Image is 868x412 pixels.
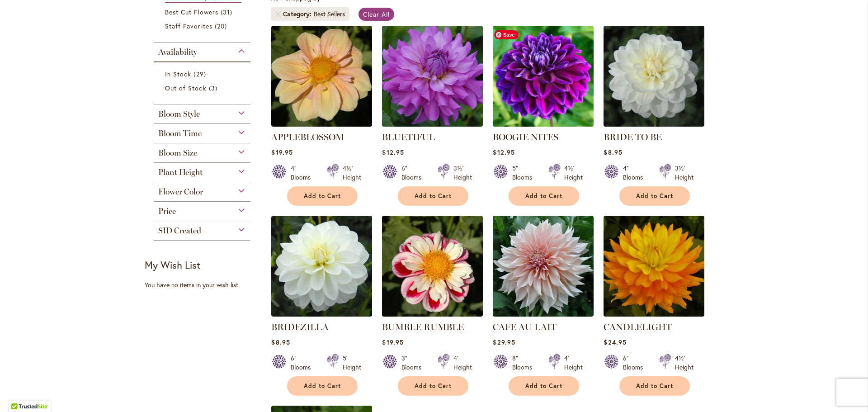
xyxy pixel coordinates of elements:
[382,322,464,332] a: BUMBLE RUMBLE
[494,30,519,39] span: Save
[304,192,341,200] span: Add to Cart
[675,164,693,182] div: 3½' Height
[165,8,218,16] span: Best Cut Flowers
[509,376,579,396] button: Add to Cart
[636,382,673,390] span: Add to Cart
[271,338,290,346] span: $8.95
[604,216,704,317] img: CANDLELIGHT
[363,10,390,19] span: Clear All
[398,376,468,396] button: Add to Cart
[271,322,329,332] a: BRIDEZILLA
[193,69,208,79] span: 29
[283,9,314,19] span: Category
[415,382,452,390] span: Add to Cart
[158,128,202,138] span: Bloom Time
[271,26,372,127] img: APPLEBLOSSOM
[158,109,200,119] span: Bloom Style
[165,7,241,17] a: Best Cut Flowers
[493,216,594,317] img: Café Au Lait
[636,192,673,200] span: Add to Cart
[215,21,229,31] span: 20
[623,164,648,182] div: 4" Blooms
[209,83,220,93] span: 3
[564,164,583,182] div: 4½' Height
[493,338,515,346] span: $29.95
[271,120,372,128] a: APPLEBLOSSOM
[604,26,704,127] img: BRIDE TO BE
[564,354,583,372] div: 4' Height
[382,26,483,127] img: Bluetiful
[491,23,596,129] img: BOOGIE NITES
[493,132,558,142] a: BOOGIE NITES
[343,354,361,372] div: 5' Height
[512,354,538,372] div: 8" Blooms
[453,164,472,182] div: 3½' Height
[275,11,281,17] a: Remove Category Best Sellers
[401,354,427,372] div: 3" Blooms
[604,322,672,332] a: CANDLELIGHT
[271,148,292,156] span: $19.95
[291,354,316,372] div: 6" Blooms
[343,164,361,182] div: 4½' Height
[158,206,176,216] span: Price
[7,380,32,405] iframe: Launch Accessibility Center
[271,310,372,318] a: BRIDEZILLA
[604,132,662,142] a: BRIDE TO BE
[619,186,690,206] button: Add to Cart
[158,148,197,158] span: Bloom Size
[314,9,345,19] div: Best Sellers
[165,84,207,92] span: Out of Stock
[382,310,483,318] a: BUMBLE RUMBLE
[221,7,235,17] span: 31
[493,322,557,332] a: CAFE AU LAIT
[271,216,372,317] img: BRIDEZILLA
[145,258,200,271] strong: My Wish List
[415,192,452,200] span: Add to Cart
[382,132,435,142] a: BLUETIFUL
[604,120,704,128] a: BRIDE TO BE
[382,338,403,346] span: $19.95
[271,132,344,142] a: APPLEBLOSSOM
[287,376,358,396] button: Add to Cart
[291,164,316,182] div: 4" Blooms
[158,226,201,236] span: SID Created
[493,310,594,318] a: Café Au Lait
[604,338,626,346] span: $24.95
[165,22,212,30] span: Staff Favorites
[304,382,341,390] span: Add to Cart
[525,192,562,200] span: Add to Cart
[158,47,197,57] span: Availability
[604,310,704,318] a: CANDLELIGHT
[158,167,203,177] span: Plant Height
[509,186,579,206] button: Add to Cart
[401,164,427,182] div: 6" Blooms
[359,8,394,21] a: Clear All
[493,120,594,128] a: BOOGIE NITES
[623,354,648,372] div: 6" Blooms
[604,148,622,156] span: $8.95
[287,186,358,206] button: Add to Cart
[382,148,404,156] span: $12.95
[165,69,241,79] a: In Stock 29
[453,354,472,372] div: 4' Height
[675,354,693,372] div: 4½' Height
[398,186,468,206] button: Add to Cart
[165,83,241,93] a: Out of Stock 3
[165,21,241,31] a: Staff Favorites
[512,164,538,182] div: 5" Blooms
[619,376,690,396] button: Add to Cart
[165,70,191,78] span: In Stock
[145,280,265,289] div: You have no items in your wish list.
[493,148,514,156] span: $12.95
[158,187,203,197] span: Flower Color
[382,216,483,317] img: BUMBLE RUMBLE
[525,382,562,390] span: Add to Cart
[382,120,483,128] a: Bluetiful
